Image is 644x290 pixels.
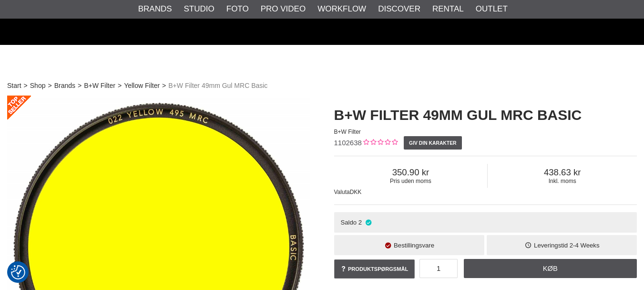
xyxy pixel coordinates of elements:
[84,81,115,91] a: B+W Filter
[30,81,46,91] a: Shop
[138,3,172,15] a: Brands
[476,3,508,15] a: Outlet
[350,189,362,195] span: DKK
[404,136,462,150] a: Giv din karakter
[334,105,637,125] h1: B+W Filter 49mm Gul MRC Basic
[362,138,398,148] div: Kundebed&#248;mmelse: 0
[534,242,568,249] span: Leveringstid
[11,265,25,279] img: Revisit consent button
[48,81,51,91] span: >
[124,81,160,91] a: Yellow Filter
[488,178,637,184] span: Inkl. moms
[334,189,350,195] span: Valuta
[11,264,25,281] button: Samtykkepræferencer
[378,3,420,15] a: Discover
[168,81,267,91] span: B+W Filter 49mm Gul MRC Basic
[162,81,166,91] span: >
[78,81,82,91] span: >
[118,81,122,91] span: >
[317,3,366,15] a: Workflow
[261,3,306,15] a: Pro Video
[364,219,372,226] i: På lager
[334,178,488,184] span: Pris uden moms
[358,219,362,226] span: 2
[7,81,21,91] a: Start
[334,259,415,279] a: Produktspørgsmål
[54,81,75,91] a: Brands
[334,139,362,147] span: 1102638
[488,167,637,178] span: 438.63
[334,167,488,178] span: 350.90
[184,3,215,15] a: Studio
[334,129,361,135] span: B+W Filter
[394,242,434,249] span: Bestillingsvare
[432,3,464,15] a: Rental
[24,81,28,91] span: >
[570,242,600,249] span: 2-4 Weeks
[464,259,637,278] a: Køb
[340,219,357,226] span: Saldo
[226,3,249,15] a: Foto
